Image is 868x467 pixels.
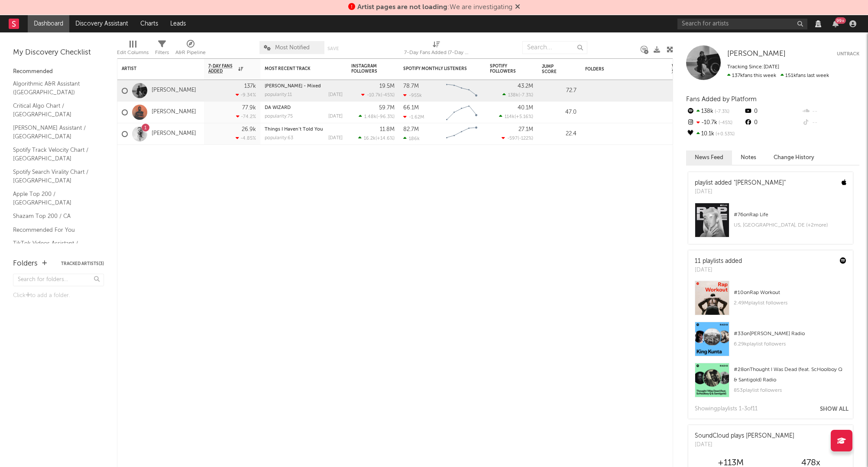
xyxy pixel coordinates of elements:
[265,127,343,132] div: Things I Haven’t Told You
[403,93,422,98] div: -955k
[134,15,164,32] a: Charts
[13,48,104,58] div: My Discovery Checklist
[155,48,169,58] div: Filters
[403,127,419,132] div: 82.7M
[351,64,382,74] div: Instagram Followers
[175,48,206,58] div: A&R Pipeline
[518,83,533,89] div: 43.2M
[13,67,104,77] div: Recommended
[542,64,564,74] div: Jump Score
[69,15,134,32] a: Discovery Assistant
[13,145,95,163] a: Spotify Track Velocity Chart / [GEOGRAPHIC_DATA]
[403,105,419,111] div: 66.1M
[688,203,853,244] a: #76onRap LifeUS, [GEOGRAPHIC_DATA], DE (+2more)
[164,15,192,32] a: Leads
[359,114,395,119] div: ( )
[734,339,846,349] div: 6.29k playlist followers
[686,96,757,102] span: Fans Added by Platform
[765,150,823,165] button: Change History
[713,109,729,114] span: -7.3 %
[404,48,469,58] div: 7-Day Fans Added (7-Day Fans Added)
[442,80,481,102] svg: Chart title
[695,432,794,441] div: SoundCloud plays [PERSON_NAME]
[28,15,69,32] a: Dashboard
[505,115,515,119] span: 114k
[367,93,381,98] span: -10.7k
[377,136,393,141] span: +14.6 %
[502,135,533,141] div: ( )
[695,179,786,188] div: playlist added
[695,441,794,449] div: [DATE]
[13,79,95,97] a: Algorithmic A&R Assistant ([GEOGRAPHIC_DATA])
[727,64,779,70] span: Tracking Since: [DATE]
[732,150,765,165] button: Notes
[835,17,846,24] div: 99 +
[686,150,732,165] button: News Feed
[378,115,393,119] span: -96.3 %
[714,132,735,137] span: +0.53 %
[686,117,744,128] div: -10.7k
[328,93,343,97] div: [DATE]
[328,114,343,119] div: [DATE]
[13,225,95,235] a: Recommended For You
[522,41,587,54] input: Search...
[275,45,310,51] span: Most Notified
[265,114,293,119] div: popularity: 75
[688,281,853,322] a: #10onRap Workout2.49Mplaylist followers
[361,92,395,98] div: ( )
[379,105,395,111] div: 59.7M
[734,220,846,230] div: US, [GEOGRAPHIC_DATA], DE (+ 2 more)
[358,135,395,141] div: ( )
[242,105,256,111] div: 77.9k
[695,188,786,196] div: [DATE]
[542,86,577,96] div: 72.7
[13,274,104,286] input: Search for folders...
[695,266,744,275] div: [DATE]
[236,114,256,119] div: -74.2 %
[364,136,376,141] span: 16.2k
[734,210,846,220] div: # 76 on Rap Life
[13,239,95,256] a: TikTok Videos Assistant / [GEOGRAPHIC_DATA]
[122,66,187,71] div: Artist
[727,73,776,78] span: 137k fans this week
[542,129,577,139] div: 22.4
[382,93,393,98] span: -45 %
[734,365,846,385] div: # 28 on Thought I Was Dead (feat. ScHoolboy Q & Santigold) Radio
[13,167,95,185] a: Spotify Search Virality Chart / [GEOGRAPHIC_DATA]
[727,50,786,58] span: [PERSON_NAME]
[442,102,481,123] svg: Chart title
[832,20,839,27] button: 99+
[677,19,807,29] input: Search for artists
[265,127,323,132] a: Things I Haven’t Told You
[734,329,846,339] div: # 33 on [PERSON_NAME] Radio
[379,83,395,89] div: 19.5M
[519,136,532,141] span: -122 %
[837,50,859,58] button: Untrack
[265,93,292,97] div: popularity: 11
[802,117,859,128] div: --
[265,84,343,89] div: Luther - Mixed
[820,406,849,412] button: Show All
[688,363,853,404] a: #28onThought I Was Dead (feat. ScHoolboy Q & Santigold) Radio853playlist followers
[515,4,520,11] span: Dismiss
[13,189,95,207] a: Apple Top 200 / [GEOGRAPHIC_DATA]
[507,136,518,141] span: -597
[152,130,196,138] a: [PERSON_NAME]
[802,106,859,117] div: --
[442,123,481,145] svg: Chart title
[327,46,339,51] button: Save
[727,73,829,78] span: 151k fans last week
[117,48,149,58] div: Edit Columns
[688,322,853,363] a: #33on[PERSON_NAME] Radio6.29kplaylist followers
[357,4,447,11] span: Artist pages are not loading
[717,121,732,125] span: -45 %
[265,106,343,110] div: DA WIZARD
[727,50,786,58] a: [PERSON_NAME]
[518,127,533,132] div: 27.1M
[13,291,104,301] div: Click to add a folder.
[520,93,532,98] span: -7.3 %
[734,288,846,298] div: # 10 on Rap Workout
[175,37,206,62] div: A&R Pipeline
[686,106,744,117] div: 138k
[13,123,95,141] a: [PERSON_NAME] Assistant / [GEOGRAPHIC_DATA]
